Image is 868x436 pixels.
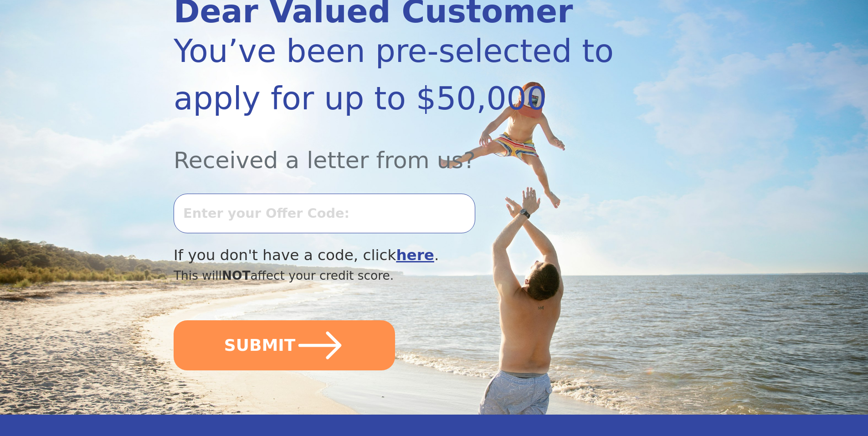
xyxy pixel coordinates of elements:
input: Enter your Offer Code: [174,194,475,233]
div: This will affect your credit score. [174,267,616,285]
span: NOT [222,268,251,282]
div: If you don't have a code, click . [174,244,616,267]
button: SUBMIT [174,320,395,370]
div: You’ve been pre-selected to apply for up to $50,000 [174,27,616,122]
div: Received a letter from us? [174,122,616,177]
a: here [396,246,434,264]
